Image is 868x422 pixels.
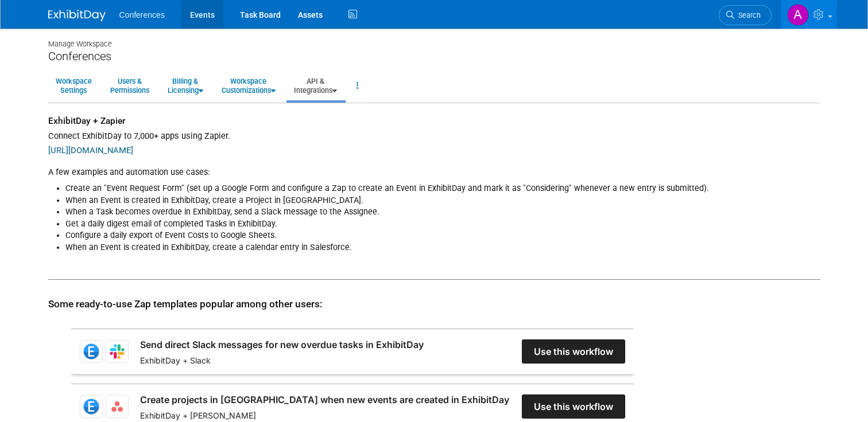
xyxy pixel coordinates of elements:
[65,206,820,218] li: When a Task becomes overdue in ExhibitDay, send a Slack message to the Assignee.
[65,230,820,241] li: Configure a daily export of Event Costs to Google Sheets.
[65,183,820,194] li: Create an "Event Request Form" (set up a Google Form and configure a Zap to create an Event in Ex...
[48,115,820,127] div: ExhibitDay + Zapier
[65,218,820,230] li: Get a daily digest email of completed Tasks in ExhibitDay.
[734,11,761,19] span: Search
[286,72,344,100] a: API &Integrations
[48,279,820,311] div: Some ready-to-use Zap templates popular among other users:
[787,4,809,26] img: Alexa Wennerholm
[214,72,283,100] a: WorkspaceCustomizations
[48,72,99,100] a: WorkspaceSettings
[48,145,133,155] a: [URL][DOMAIN_NAME]
[48,130,820,142] div: Connect ExhibitDay to 7,000+ apps using Zapier.
[160,72,211,100] a: Billing &Licensing
[719,5,772,25] a: Search
[119,10,165,19] span: Conferences
[103,72,157,100] a: Users &Permissions
[48,10,106,21] img: ExhibitDay
[65,195,820,206] li: When an Event is created in ExhibitDay, create a Project in [GEOGRAPHIC_DATA].
[65,242,820,253] li: When an Event is created in ExhibitDay, create a calendar entry in Salesforce.
[48,29,820,49] div: Manage Workspace
[48,49,820,64] div: Conferences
